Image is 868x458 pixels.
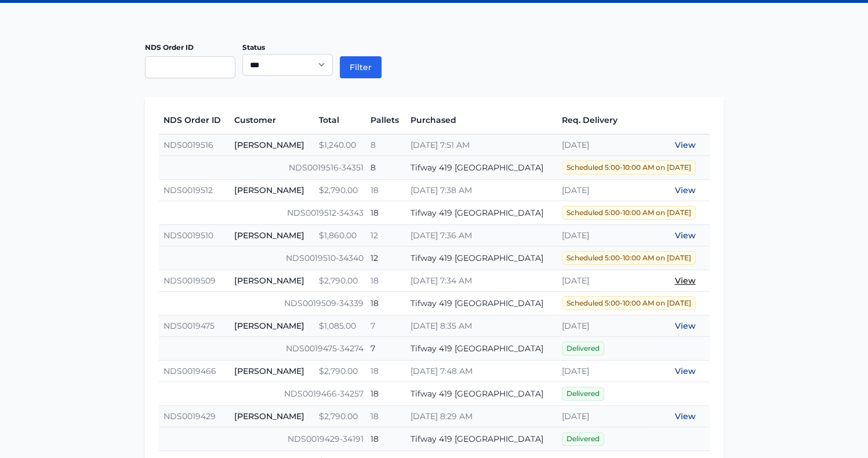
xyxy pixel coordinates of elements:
[366,292,406,315] td: 18
[366,156,406,180] td: 8
[159,382,366,406] td: NDS0019466-34257
[159,337,366,361] td: NDS0019475-34274
[557,406,650,427] td: [DATE]
[406,201,557,225] td: Tifway 419 [GEOGRAPHIC_DATA]
[230,180,314,201] td: [PERSON_NAME]
[406,246,557,270] td: Tifway 419 [GEOGRAPHIC_DATA]
[164,321,215,331] a: NDS0019475
[159,292,366,315] td: NDS0019509-34339
[164,275,216,286] a: NDS0019509
[242,43,265,52] label: Status
[406,315,557,337] td: [DATE] 8:35 AM
[406,292,557,315] td: Tifway 419 [GEOGRAPHIC_DATA]
[406,406,557,427] td: [DATE] 8:29 AM
[366,106,406,135] th: Pallets
[366,315,406,337] td: 7
[557,106,650,135] th: Req. Delivery
[366,427,406,451] td: 18
[562,341,604,355] span: Delivered
[314,135,366,156] td: $1,240.00
[230,361,314,382] td: [PERSON_NAME]
[675,230,696,241] a: View
[406,382,557,406] td: Tifway 419 [GEOGRAPHIC_DATA]
[230,406,314,427] td: [PERSON_NAME]
[366,270,406,292] td: 18
[557,135,650,156] td: [DATE]
[159,156,366,180] td: NDS0019516-34351
[366,361,406,382] td: 18
[406,270,557,292] td: [DATE] 7:34 AM
[230,315,314,337] td: [PERSON_NAME]
[164,185,213,195] a: NDS0019512
[675,185,696,195] a: View
[366,246,406,270] td: 12
[406,361,557,382] td: [DATE] 7:48 AM
[406,337,557,361] td: Tifway 419 [GEOGRAPHIC_DATA]
[557,180,650,201] td: [DATE]
[145,43,194,52] label: NDS Order ID
[366,337,406,361] td: 7
[557,270,650,292] td: [DATE]
[159,427,366,451] td: NDS0019429-34191
[230,225,314,246] td: [PERSON_NAME]
[557,315,650,337] td: [DATE]
[562,206,696,220] span: Scheduled 5:00-10:00 AM on [DATE]
[675,140,696,150] a: View
[164,366,216,376] a: NDS0019466
[164,411,216,421] a: NDS0019429
[314,315,366,337] td: $1,085.00
[406,156,557,180] td: Tifway 419 [GEOGRAPHIC_DATA]
[230,106,314,135] th: Customer
[159,106,230,135] th: NDS Order ID
[562,251,696,265] span: Scheduled 5:00-10:00 AM on [DATE]
[366,382,406,406] td: 18
[557,225,650,246] td: [DATE]
[557,361,650,382] td: [DATE]
[340,56,382,78] button: Filter
[406,225,557,246] td: [DATE] 7:36 AM
[230,135,314,156] td: [PERSON_NAME]
[406,106,557,135] th: Purchased
[164,230,213,241] a: NDS0019510
[406,427,557,451] td: Tifway 419 [GEOGRAPHIC_DATA]
[675,321,696,331] a: View
[366,180,406,201] td: 18
[366,201,406,225] td: 18
[562,161,696,175] span: Scheduled 5:00-10:00 AM on [DATE]
[314,106,366,135] th: Total
[230,270,314,292] td: [PERSON_NAME]
[562,432,604,446] span: Delivered
[406,135,557,156] td: [DATE] 7:51 AM
[366,225,406,246] td: 12
[314,270,366,292] td: $2,790.00
[406,180,557,201] td: [DATE] 7:38 AM
[675,275,696,286] a: View
[314,406,366,427] td: $2,790.00
[366,135,406,156] td: 8
[314,225,366,246] td: $1,860.00
[159,201,366,225] td: NDS0019512-34343
[314,361,366,382] td: $2,790.00
[675,366,696,376] a: View
[164,140,213,150] a: NDS0019516
[366,406,406,427] td: 18
[159,246,366,270] td: NDS0019510-34340
[314,180,366,201] td: $2,790.00
[562,387,604,401] span: Delivered
[562,296,696,310] span: Scheduled 5:00-10:00 AM on [DATE]
[675,411,696,421] a: View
